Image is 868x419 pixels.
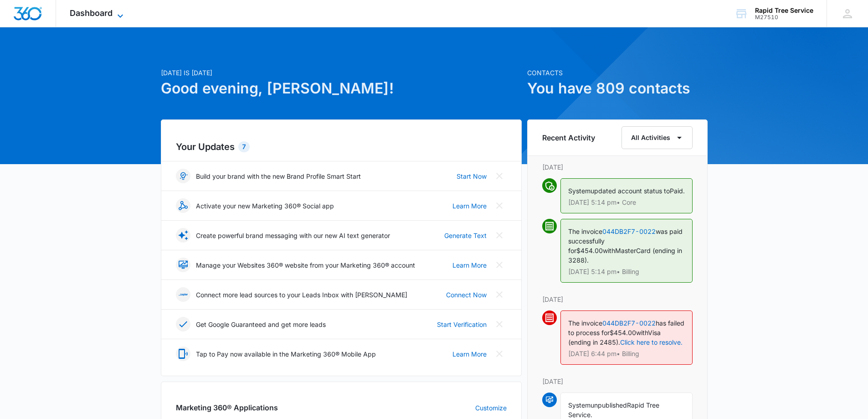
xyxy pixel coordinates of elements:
span: with [603,247,615,254]
h1: Good evening, [PERSON_NAME]! [161,78,522,99]
span: $454.00 [576,247,603,254]
p: Activate your new Marketing 360® Social app [196,201,334,211]
span: was paid successfully for [568,228,683,254]
button: Close [492,198,507,213]
a: Connect Now [446,290,487,300]
p: Build your brand with the new Brand Profile Smart Start [196,171,361,181]
a: Start Now [457,171,487,181]
span: The invoice [568,319,602,327]
p: [DATE] 6:44 pm • Billing [568,351,685,357]
span: with [636,329,648,336]
p: [DATE] [542,295,693,304]
h6: Recent Activity [542,132,595,143]
p: Create powerful brand messaging with our new AI text generator [196,231,390,240]
span: unpublished [591,401,627,409]
p: [DATE] [542,377,693,386]
span: Dashboard [70,8,113,18]
span: updated account status to [591,187,670,195]
a: Learn More [452,349,487,359]
span: The invoice [568,228,602,235]
p: [DATE] [542,162,693,172]
p: Tap to Pay now available in the Marketing 360® Mobile App [196,349,376,359]
span: System [568,187,591,195]
p: [DATE] 5:14 pm • Billing [568,269,685,275]
button: Close [492,258,507,272]
p: Contacts [527,68,708,78]
p: [DATE] is [DATE] [161,68,522,78]
button: Close [492,317,507,331]
div: account id [755,14,813,21]
a: Start Verification [437,320,487,329]
p: [DATE] 5:14 pm • Core [568,199,685,206]
button: Close [492,347,507,361]
div: 7 [238,141,250,152]
h2: Your Updates [176,140,507,154]
div: account name [755,7,813,14]
a: Customize [475,403,507,413]
button: All Activities [621,126,693,149]
span: $454.00 [610,329,636,336]
a: Learn More [452,201,487,211]
button: Close [492,169,507,183]
span: System [568,401,591,409]
a: 044DB2F7-0022 [602,228,656,235]
a: Generate Text [444,231,487,240]
p: Get Google Guaranteed and get more leads [196,320,326,329]
span: MasterCard (ending in 3288). [568,247,682,264]
p: Connect more lead sources to your Leads Inbox with [PERSON_NAME] [196,290,407,300]
a: Click here to resolve. [620,338,683,346]
a: Learn More [452,260,487,270]
button: Close [492,228,507,243]
h2: Marketing 360® Applications [176,402,278,413]
button: Close [492,287,507,302]
p: Manage your Websites 360® website from your Marketing 360® account [196,260,415,270]
span: Paid. [670,187,685,195]
h1: You have 809 contacts [527,78,708,99]
a: 044DB2F7-0022 [602,319,656,327]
